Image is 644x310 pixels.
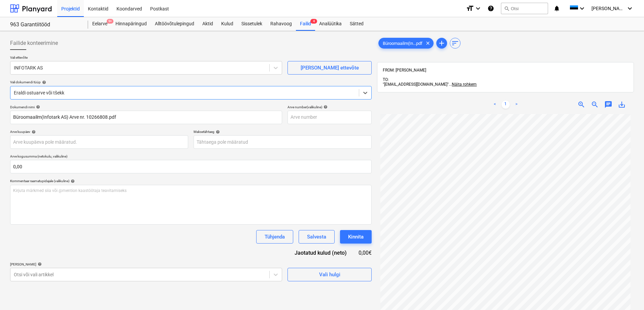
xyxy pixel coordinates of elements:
[591,6,625,11] span: [PERSON_NAME]
[217,17,237,31] a: Kulud
[296,17,315,31] div: Failid
[265,232,285,241] div: Tühjenda
[449,82,477,87] span: ...
[69,179,75,183] span: help
[10,179,372,183] div: Kommentaar raamatupidajale (valikuline)
[10,160,372,173] input: Arve kogusumma (netokulu, valikuline)
[452,82,477,87] span: Näita rohkem
[30,130,36,134] span: help
[591,101,599,109] span: zoom_out
[502,101,510,109] a: Page 1 is your current page
[214,130,220,134] span: help
[340,230,372,244] button: Kinnita
[10,39,58,47] span: Failide konteerimine
[578,4,586,12] i: keyboard_arrow_down
[504,6,509,11] span: search
[266,17,296,31] a: Rahavoog
[88,17,111,31] a: Eelarve9+
[287,105,372,109] div: Arve number (valikuline)
[10,105,282,109] div: Dokumendi nimi
[577,101,585,109] span: zoom_in
[194,135,372,149] input: Tähtaega pole määratud
[307,232,326,241] div: Salvesta
[10,262,282,266] div: [PERSON_NAME]
[287,111,372,124] input: Arve number
[618,101,626,109] span: save_alt
[379,41,427,46] span: Büroomaailm(In...pdf
[451,39,459,47] span: sort
[299,230,335,244] button: Salvesta
[10,80,372,84] div: Vali dokumendi tüüp
[35,105,40,109] span: help
[512,101,520,109] a: Next page
[474,4,482,12] i: keyboard_arrow_down
[107,19,113,24] span: 9+
[491,101,499,109] a: Previous page
[10,135,188,149] input: Arve kuupäeva pole määratud.
[424,39,432,47] span: clear
[383,68,426,73] span: FROM: [PERSON_NAME]
[553,4,560,12] i: notifications
[501,3,548,14] button: Otsi
[111,17,151,31] a: Hinnapäringud
[322,105,328,109] span: help
[466,4,474,12] i: format_size
[310,19,317,24] span: 4
[194,130,372,134] div: Maksetähtaeg
[10,111,282,124] input: Dokumendi nimi
[346,17,368,31] a: Sätted
[287,268,372,281] button: Vali hulgi
[319,270,340,279] div: Vali hulgi
[198,17,217,31] a: Aktid
[10,21,80,28] div: 963 Garantiitööd
[10,154,372,160] p: Arve kogusumma (netokulu, valikuline)
[358,249,372,257] div: 0,00€
[256,230,293,244] button: Tühjenda
[626,4,634,12] i: keyboard_arrow_down
[10,130,188,134] div: Arve kuupäev
[604,101,612,109] span: chat
[296,17,315,31] a: Failid4
[10,55,282,61] p: Vali ettevõte
[41,80,46,84] span: help
[284,249,358,257] div: Jaotatud kulud (neto)
[383,77,389,82] span: TO:
[348,232,364,241] div: Kinnita
[378,38,434,49] div: Büroomaailm(In...pdf
[287,61,372,75] button: [PERSON_NAME] ettevõte
[88,17,111,31] div: Eelarve
[36,262,42,266] span: help
[237,17,266,31] a: Sissetulek
[487,4,494,12] i: Abikeskus
[301,63,359,72] div: [PERSON_NAME] ettevõte
[151,17,198,31] a: Alltöövõtulepingud
[438,39,446,47] span: add
[315,17,346,31] a: Analüütika
[383,82,449,87] span: "[EMAIL_ADDRESS][DOMAIN_NAME]"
